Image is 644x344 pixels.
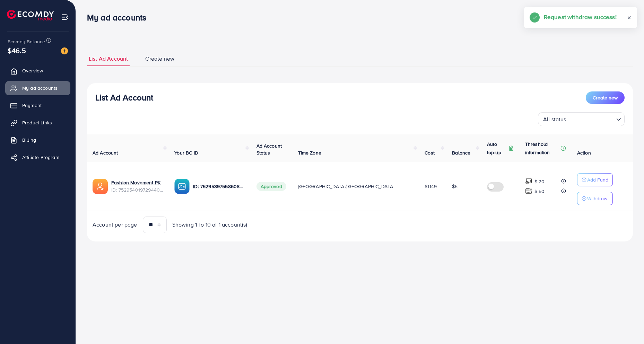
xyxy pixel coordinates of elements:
[174,179,190,194] img: ic-ba-acc.ded83a64.svg
[22,102,42,109] span: Payment
[534,177,545,186] p: $ 20
[22,154,59,161] span: Affiliate Program
[534,187,545,195] p: $ 50
[425,149,435,156] span: Cost
[172,221,247,229] span: Showing 1 To 10 of 1 account(s)
[93,179,108,194] img: ic-ads-acc.e4c84228.svg
[593,94,618,101] span: Create new
[61,47,68,54] img: image
[298,149,321,156] span: Time Zone
[487,140,507,157] p: Auto top-up
[452,183,458,190] span: $5
[5,81,70,95] a: My ad accounts
[87,12,152,23] h3: My ad accounts
[5,116,70,130] a: Product Links
[111,186,163,193] span: ID: 7529540197294407681
[8,45,26,55] span: $46.5
[22,85,58,91] span: My ad accounts
[256,142,282,156] span: Ad Account Status
[425,183,437,190] span: $1149
[525,140,559,157] p: Threshold information
[452,149,470,156] span: Balance
[7,10,54,20] img: logo
[145,55,174,63] span: Create new
[5,98,70,112] a: Payment
[22,136,36,143] span: Billing
[525,178,532,185] img: top-up amount
[538,112,625,126] div: Search for option
[111,179,163,193] div: <span class='underline'>Fashion Movement PK</span></br>7529540197294407681
[542,114,568,124] span: All status
[8,38,45,45] span: Ecomdy Balance
[298,183,394,190] span: [GEOGRAPHIC_DATA]/[GEOGRAPHIC_DATA]
[61,13,69,21] img: menu
[95,92,153,103] h3: List Ad Account
[577,149,591,156] span: Action
[568,113,613,124] input: Search for option
[93,221,137,229] span: Account per page
[586,91,625,104] button: Create new
[193,182,245,191] p: ID: 7529539755860836369
[174,149,198,156] span: Your BC ID
[93,149,118,156] span: Ad Account
[615,313,639,339] iframe: Chat
[22,67,43,74] span: Overview
[5,133,70,147] a: Billing
[5,150,70,164] a: Affiliate Program
[89,55,128,63] span: List Ad Account
[525,187,532,195] img: top-up amount
[22,119,52,126] span: Product Links
[5,64,70,78] a: Overview
[544,12,617,21] h5: Request withdraw success!
[587,194,607,203] p: Withdraw
[577,173,613,186] button: Add Fund
[577,192,613,205] button: Withdraw
[256,182,286,191] span: Approved
[111,179,163,186] a: Fashion Movement PK
[587,176,608,184] p: Add Fund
